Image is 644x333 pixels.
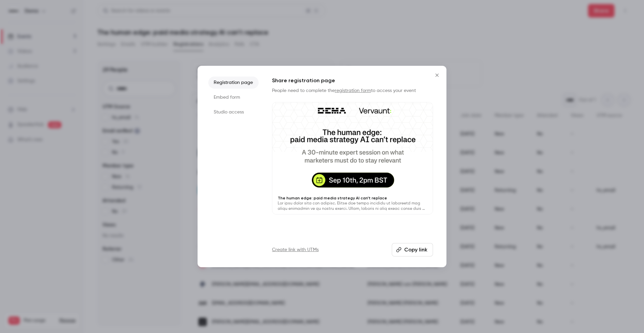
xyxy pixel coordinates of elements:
button: Close [430,68,444,82]
h1: Share registration page [272,77,433,85]
a: The human edge: paid media strategy AI can’t replaceLor ipsu dolor sita con adipisc. Elitse doe t... [272,102,433,215]
a: registration form [335,88,371,93]
li: Registration page [208,77,259,89]
button: Copy link [392,243,433,256]
li: Studio access [208,106,259,118]
p: People need to complete the to access your event [272,87,433,94]
p: Lor ipsu dolor sita con adipisc. Elitse doe tempo incididu ut laboreetd mag aliqu enimadmin ve qu... [278,201,427,211]
p: The human edge: paid media strategy AI can’t replace [278,195,427,201]
li: Embed form [208,91,259,103]
a: Create link with UTMs [272,246,319,253]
